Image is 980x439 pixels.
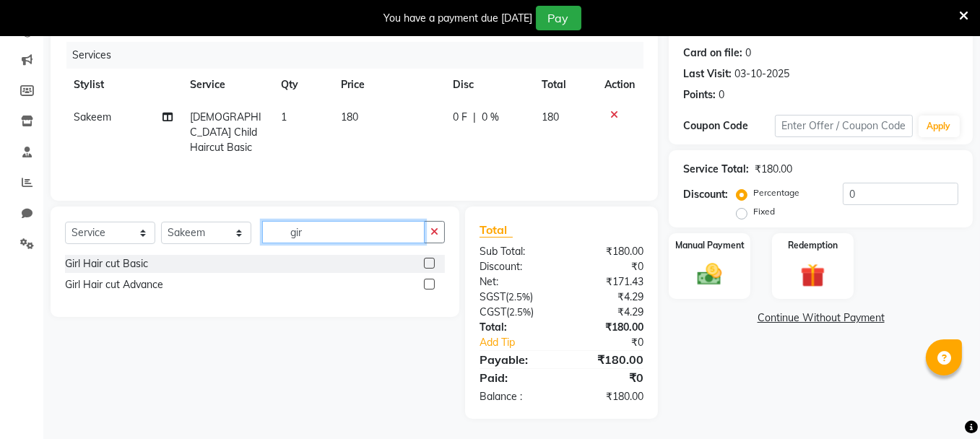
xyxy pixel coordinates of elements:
div: 03-10-2025 [734,66,789,82]
span: Sakeem [74,110,111,123]
span: 180 [542,110,560,123]
th: Price [332,69,444,101]
label: Percentage [753,186,799,199]
img: _cash.svg [690,261,729,289]
div: Points: [683,87,716,103]
th: Qty [272,69,333,101]
span: [DEMOGRAPHIC_DATA] Child Haircut Basic [190,110,261,154]
div: ₹0 [562,259,655,274]
div: Girl Hair cut Basic [65,256,148,271]
a: Add Tip [469,335,577,350]
div: ₹180.00 [562,351,655,368]
img: _gift.svg [793,261,832,291]
input: Search or Scan [262,221,425,243]
span: SGST [480,290,506,303]
div: Paid: [469,369,562,386]
span: 0 % [482,110,500,125]
a: Continue Without Payment [672,310,970,326]
div: ( ) [469,305,562,320]
div: Payable: [469,351,562,368]
div: Net: [469,274,562,290]
div: Coupon Code [683,118,775,134]
div: ₹180.00 [562,389,655,404]
div: ₹4.29 [562,305,655,320]
div: Total: [469,320,562,335]
div: You have a payment due [DATE] [384,11,533,26]
div: Last Visit: [683,66,732,82]
th: Service [181,69,272,101]
th: Stylist [65,69,181,101]
div: ₹0 [577,335,654,350]
div: Services [66,42,654,69]
span: 1 [281,110,287,123]
div: ₹171.43 [562,274,655,290]
div: ₹180.00 [562,244,655,259]
div: Service Total: [683,162,749,177]
div: Girl Hair cut Advance [65,277,163,292]
label: Fixed [753,205,775,218]
div: Balance : [469,389,562,404]
input: Enter Offer / Coupon Code [775,115,912,137]
div: 0 [745,45,751,61]
th: Action [596,69,643,101]
span: | [474,110,477,125]
div: Discount: [469,259,562,274]
div: ₹180.00 [755,162,792,177]
div: Card on file: [683,45,742,61]
button: Pay [536,6,581,30]
div: ( ) [469,290,562,305]
div: 0 [719,87,724,103]
label: Redemption [788,239,838,252]
div: ₹4.29 [562,290,655,305]
button: Apply [919,116,960,137]
div: ₹0 [562,369,655,386]
div: Sub Total: [469,244,562,259]
div: Discount: [683,187,728,202]
span: Total [480,222,513,238]
th: Disc [445,69,534,101]
th: Total [534,69,597,101]
div: ₹180.00 [562,320,655,335]
span: CGST [480,305,506,318]
span: 0 F [454,110,468,125]
label: Manual Payment [675,239,745,252]
span: 2.5% [508,291,530,303]
span: 2.5% [509,306,531,318]
span: 180 [341,110,358,123]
